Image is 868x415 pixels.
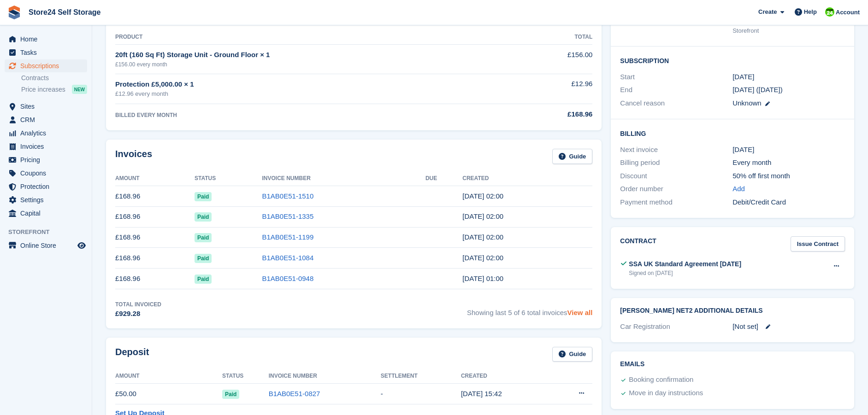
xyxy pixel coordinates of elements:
img: stora-icon-8386f47178a22dfd0bd8f6a31ec36ba5ce8667c1dd55bd0f319d3a0aa187defe.svg [7,6,21,19]
td: £156.00 [526,45,592,74]
div: Order number [620,184,732,194]
span: Coupons [20,167,76,180]
td: £168.96 [115,186,195,207]
div: NEW [72,85,87,94]
span: Capital [20,207,76,220]
th: Amount [115,369,222,384]
a: B1AB0E51-1335 [262,212,314,220]
div: Booking confirmation [629,374,693,386]
h2: Deposit [115,347,149,362]
div: Signed on [DATE] [629,269,741,277]
td: £168.96 [115,269,195,289]
div: £168.96 [526,109,592,120]
a: B1AB0E51-1084 [262,254,314,262]
td: - [381,384,461,404]
td: £12.96 [526,74,592,104]
div: Debit/Credit Card [732,197,845,208]
div: Storefront [732,26,845,35]
div: £156.00 every month [115,60,526,69]
time: 2025-04-11 01:00:47 UTC [462,254,503,262]
a: menu [5,180,87,193]
img: Robert Sears [825,7,834,17]
div: £12.96 every month [115,89,526,99]
a: menu [5,100,87,113]
a: Store24 Self Storage [25,5,105,20]
div: Billing period [620,158,732,168]
a: B1AB0E51-0948 [262,275,314,282]
a: Guide [552,347,593,362]
span: Paid [222,390,239,399]
div: Cancel reason [620,98,732,109]
h2: Emails [620,361,845,368]
span: Pricing [20,153,76,166]
th: Invoice Number [262,171,425,186]
a: menu [5,113,87,126]
div: Protection £5,000.00 × 1 [115,79,526,90]
span: Paid [195,192,212,201]
th: Due [425,171,462,186]
time: 2025-02-10 15:42:25 UTC [461,390,502,397]
a: menu [5,33,87,46]
span: Protection [20,180,76,193]
a: B1AB0E51-0827 [269,390,320,397]
div: [Not set] [732,321,845,332]
span: Unknown [732,99,762,107]
a: Price increases NEW [21,84,87,94]
th: Settlement [381,369,461,384]
span: Sites [20,100,76,113]
span: Home [20,33,76,46]
th: Invoice Number [269,369,381,384]
span: Help [804,7,817,17]
div: Move in day instructions [629,388,703,399]
a: B1AB0E51-1199 [262,233,314,241]
a: Add [732,184,745,194]
div: BILLED EVERY MONTH [115,111,526,119]
a: menu [5,153,87,166]
th: Created [462,171,592,186]
div: SSA UK Standard Agreement [DATE] [629,259,741,269]
time: 2025-03-11 01:00:58 UTC [462,275,503,282]
div: Start [620,72,732,82]
th: Amount [115,171,195,186]
a: Contracts [21,74,87,82]
span: Invoices [20,140,76,153]
div: Every month [732,158,845,168]
h2: Contract [620,236,656,251]
span: Online Store [20,239,76,252]
a: Preview store [76,240,87,251]
div: [DATE] [732,145,845,155]
div: Car Registration [620,321,732,332]
div: £929.28 [115,309,161,319]
div: 20ft (160 Sq Ft) Storage Unit - Ground Floor × 1 [115,50,526,60]
span: Subscriptions [20,59,76,72]
span: Account [836,8,860,17]
h2: Subscription [620,56,845,65]
a: menu [5,59,87,72]
th: Total [526,30,592,45]
span: Paid [195,233,212,242]
div: Discount [620,171,732,181]
span: Create [758,7,777,17]
span: Settings [20,193,76,206]
span: Analytics [20,127,76,140]
span: [DATE] ([DATE]) [732,86,783,94]
span: Paid [195,254,212,263]
time: 2025-06-11 01:00:56 UTC [462,212,503,220]
time: 2025-05-11 01:00:24 UTC [462,233,503,241]
td: £50.00 [115,384,222,404]
div: Next invoice [620,145,732,155]
a: View all [567,309,593,316]
a: menu [5,207,87,220]
div: Total Invoiced [115,300,161,309]
time: 2025-07-11 01:00:13 UTC [462,192,503,200]
a: Issue Contract [791,236,845,251]
td: £168.96 [115,206,195,227]
time: 2025-02-11 01:00:00 UTC [732,72,754,82]
h2: Billing [620,129,845,138]
span: Showing last 5 of 6 total invoices [467,300,592,319]
a: menu [5,127,87,140]
a: menu [5,167,87,180]
div: 50% off first month [732,171,845,181]
div: End [620,85,732,95]
td: £168.96 [115,248,195,269]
